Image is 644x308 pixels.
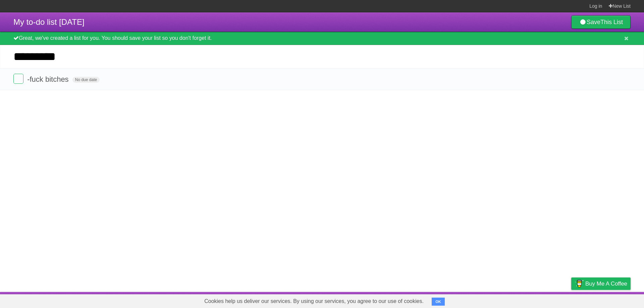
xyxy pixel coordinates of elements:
a: Suggest a feature [588,294,631,306]
a: Buy me a coffee [571,278,631,290]
a: Privacy [562,294,580,306]
span: -fuck bitches [27,75,70,83]
a: Terms [540,294,554,306]
span: No due date [72,77,100,83]
b: This List [600,19,623,25]
label: Done [13,74,23,84]
span: Buy me a coffee [585,278,627,290]
button: OK [432,298,445,306]
img: Buy me a coffee [575,278,584,289]
span: My to-do list [DATE] [13,17,85,26]
a: About [482,294,496,306]
a: SaveThis List [571,15,631,29]
a: Developers [504,294,531,306]
span: Cookies help us deliver our services. By using our services, you agree to our use of cookies. [198,295,430,308]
